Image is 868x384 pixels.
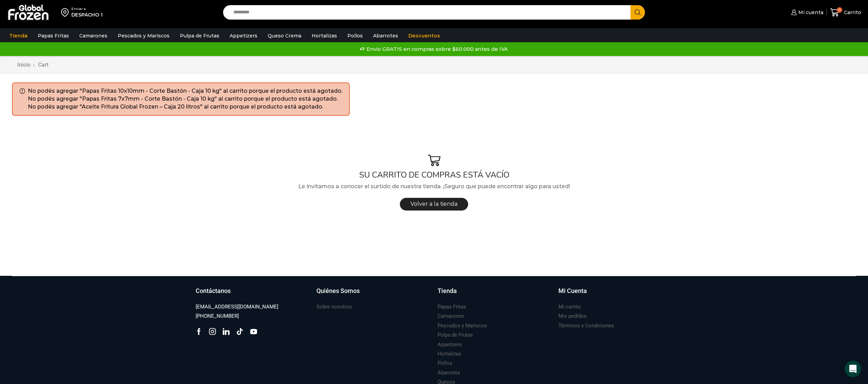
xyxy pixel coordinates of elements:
[196,286,310,302] a: Contáctanos
[438,368,460,377] a: Abarrotes
[558,321,614,330] a: Términos y Condiciones
[308,29,340,42] a: Hortalizas
[370,29,402,42] a: Abarrotes
[316,303,352,310] h3: Sobre nosotros
[28,95,343,103] li: No podés agregar "Papas Fritas 7x7mm - Corte Bastón - Caja 10 kg" al carrito porque el producto e...
[28,87,343,95] li: No podés agregar "Papas Fritas 10x10mm - Corte Bastón - Caja 10 kg" al carrito porque el producto...
[438,350,461,358] h3: Hortalizas
[6,29,31,42] a: Tienda
[71,7,103,11] div: Enviar a
[196,302,278,312] a: [EMAIL_ADDRESS][DOMAIN_NAME]
[438,360,452,367] h3: Pollos
[830,4,861,21] a: 0 Carrito
[797,9,823,16] span: Mi cuenta
[438,321,487,330] a: Pescados y Mariscos
[438,330,473,340] a: Pulpa de Frutas
[438,340,462,349] a: Appetizers
[438,302,466,312] a: Papas Fritas
[196,303,278,310] h3: [EMAIL_ADDRESS][DOMAIN_NAME]
[558,313,587,320] h3: Mis pedidos
[12,182,856,191] p: Le invitamos a conocer el surtido de nuestra tienda. ¡Seguro que puede encontrar algo para usted!
[76,29,111,42] a: Camarones
[438,322,487,329] h3: Pescados y Mariscos
[789,5,823,19] a: Mi cuenta
[438,286,552,302] a: Tienda
[837,7,842,13] span: 0
[438,313,464,320] h3: Camarones
[558,322,614,329] h3: Términos y Condiciones
[38,61,48,68] span: Cart
[438,312,464,321] a: Camarones
[176,29,223,42] a: Pulpa de Frutas
[28,103,343,111] li: No podés agregar "Aceite Fritura Global Frozen – Caja 20 litros" al carrito porque el producto es...
[438,369,460,376] h3: Abarrotes
[558,303,581,310] h3: Mi carrito
[438,286,457,295] h3: Tienda
[400,198,468,211] a: Volver a la tienda
[405,29,443,42] a: Descuentos
[438,359,452,368] a: Pollos
[226,29,261,42] a: Appetizers
[316,302,352,312] a: Sobre nosotros
[17,61,31,69] a: Inicio
[558,302,581,312] a: Mi carrito
[196,312,239,321] a: [PHONE_NUMBER]
[558,312,587,321] a: Mis pedidos
[34,29,72,42] a: Papas Fritas
[316,286,431,302] a: Quiénes Somos
[558,286,587,295] h3: Mi Cuenta
[114,29,173,42] a: Pescados y Mariscos
[196,313,239,320] h3: [PHONE_NUMBER]
[61,7,71,18] img: address-field-icon.svg
[410,201,458,207] span: Volver a la tienda
[196,286,231,295] h3: Contáctanos
[12,170,856,180] h1: SU CARRITO DE COMPRAS ESTÁ VACÍO
[438,303,466,310] h3: Papas Fritas
[344,29,366,42] a: Pollos
[630,5,645,20] button: Search button
[842,9,861,16] span: Carrito
[558,286,673,302] a: Mi Cuenta
[438,349,461,359] a: Hortalizas
[438,341,462,348] h3: Appetizers
[264,29,305,42] a: Queso Crema
[845,361,861,377] div: Open Intercom Messenger
[71,11,103,18] div: DESPACHO 1
[438,331,473,339] h3: Pulpa de Frutas
[316,286,360,295] h3: Quiénes Somos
